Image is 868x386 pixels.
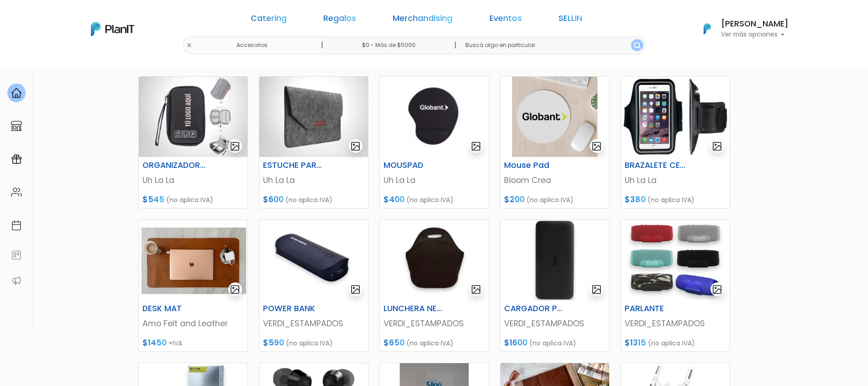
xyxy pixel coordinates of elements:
[259,77,368,157] img: thumb_WhatsApp_Image_2023-09-06_at_19.29-PhotoRoom.png
[259,76,368,209] a: gallery-light ESTUCHE PARA LAPTOP Uh La La $600 (no aplica IVA)
[500,77,609,157] img: thumb_2000___2000-Photoroom_-_2024-09-30T143913.532.jpg
[263,174,364,186] p: Uh La La
[384,174,485,186] p: Uh La La
[251,15,287,26] a: Catering
[83,46,101,64] img: user_d58e13f531133c46cb30575f4d864daf.jpeg
[142,69,155,83] i: keyboard_arrow_down
[471,141,481,151] img: gallery-light
[500,219,610,352] a: gallery-light CARGADOR POWER BANK VERDI_ESTAMPADOS $1600 (no aplica IVA)
[32,84,153,114] p: Ya probaste PlanitGO? Vas a poder automatizarlas acciones de todo el año. Escribinos para saber más!
[471,284,481,295] img: gallery-light
[74,55,92,73] img: user_04fe99587a33b9844688ac17b531be2b.png
[378,161,453,170] h6: MOUSPAD
[504,318,605,329] p: VERDI_ESTAMPADOS
[378,304,453,313] h6: LUNCHERA NEOPRENO
[259,219,368,352] a: gallery-light POWER BANK VERDI_ESTAMPADOS $590 (no aplica IVA)
[591,284,602,295] img: gallery-light
[32,74,58,82] strong: PLAN IT
[380,77,489,157] img: thumb_3BB69649-6BD9-4678-84F2-8A7E6705CE85.jpeg
[230,141,240,151] img: gallery-light
[621,77,730,157] img: thumb_bralete.jpeg
[263,337,284,348] span: $590
[323,15,356,26] a: Regalos
[139,77,247,157] img: thumb_WhatsApp_Image_2023-07-11_at_15.13-PhotoRoom.png
[648,339,695,348] span: (no aplica IVA)
[526,195,573,204] span: (no aplica IVA)
[11,220,22,231] img: calendar-87d922413cdce8b2cf7b7f5f62616a5cf9e4887200fb71536465627b3292af00.svg
[168,339,182,348] span: +IVA
[619,161,694,170] h6: BRAZALETE CELULAR
[142,194,164,205] span: $545
[139,220,247,300] img: thumb_image__copia___copia___copia___copia___copia___copia___copia___copia___copia___copia___copi...
[11,275,22,286] img: partners-52edf745621dab592f3b2c58e3bca9d71375a7ef29c3b500c9f145b62cc070d4.svg
[499,161,573,170] h6: Mouse Pad
[139,137,155,148] i: insert_emoticon
[380,220,489,300] img: thumb_Captura_de_pantalla_2024-08-21_125216.png
[625,174,726,186] p: Uh La La
[529,339,576,348] span: (no aplica IVA)
[504,337,527,348] span: $1600
[11,250,22,261] img: feedback-78b5a0c8f98aac82b08bfc38622c3050aee476f2c9584af64705fc4e61158814.svg
[350,141,361,151] img: gallery-light
[142,318,244,329] p: Amo Felt and Leather
[619,304,694,313] h6: PARLANTE
[625,318,726,329] p: VERDI_ESTAMPADOS
[259,220,368,300] img: thumb_Captura_de_pantalla_2024-08-21_122816.png
[11,154,22,165] img: campaigns-02234683943229c281be62815700db0a1741e53638e28bf9629b52c665b00959.svg
[142,337,167,348] span: $1450
[697,19,717,39] img: PlanIt Logo
[286,339,333,348] span: (no aplica IVA)
[24,55,161,73] div: J
[504,174,605,186] p: Bloom Crea
[138,76,248,209] a: gallery-light ORGANIZADOR DE CABLES Uh La La $545 (no aplica IVA)
[285,195,332,204] span: (no aplica IVA)
[379,219,489,352] a: gallery-light LUNCHERA NEOPRENO VERDI_ESTAMPADOS $650 (no aplica IVA)
[406,195,453,204] span: (no aplica IVA)
[137,161,212,170] h6: ORGANIZADOR DE CABLES
[92,55,110,73] span: J
[458,37,645,54] input: Buscá algo en particular..
[712,141,722,151] img: gallery-light
[384,318,485,329] p: VERDI_ESTAMPADOS
[47,139,139,148] span: ¡Escríbenos!
[258,161,332,170] h6: ESTUCHE PARA LAPTOP
[321,40,323,51] p: |
[591,141,602,151] img: gallery-light
[454,40,457,51] p: |
[379,76,489,209] a: gallery-light MOUSPAD Uh La La $400 (no aplica IVA)
[625,337,646,348] span: $1315
[11,187,22,198] img: people-662611757002400ad9ed0e3c099ab2801c6687ba6c219adb57efc949bc21e19d.svg
[350,284,361,295] img: gallery-light
[647,195,694,204] span: (no aplica IVA)
[91,22,134,36] img: PlanIt Logo
[621,219,730,352] a: gallery-light PARLANTE VERDI_ESTAMPADOS $1315 (no aplica IVA)
[11,120,22,131] img: marketplace-4ceaa7011d94191e9ded77b95e3339b90024bf715f7c57f8cf31f2d8c509eaba.svg
[186,42,192,48] img: close-6986928ebcb1d6c9903e3b54e860dbc4d054630f23adef3a32610726dff6a82b.svg
[558,15,582,26] a: SELLIN
[393,15,452,26] a: Merchandising
[489,15,522,26] a: Eventos
[500,220,609,300] img: thumb_2000___2000-Photoroom_-_2024-09-25T163418.722.jpg
[406,339,453,348] span: (no aplica IVA)
[499,304,573,313] h6: CARGADOR POWER BANK
[263,194,284,205] span: $600
[142,174,244,186] p: Uh La La
[504,194,525,205] span: $200
[712,284,722,295] img: gallery-light
[155,137,174,148] i: send
[11,88,22,99] img: home-e721727adea9d79c4d83392d1f703f7f8bce08238fde08b1acbfd93340b81755.svg
[692,17,789,41] button: PlanIt Logo [PERSON_NAME] Ver más opciones
[24,64,161,121] div: PLAN IT Ya probaste PlanitGO? Vas a poder automatizarlas acciones de todo el año. Escribinos para...
[721,31,789,38] p: Ver más opciones
[384,337,405,348] span: $650
[625,194,646,205] span: $380
[721,20,789,28] h6: [PERSON_NAME]
[621,220,730,300] img: thumb_2000___2000-Photoroom_-_2024-09-26T150532.072.jpg
[621,76,730,209] a: gallery-light BRAZALETE CELULAR Uh La La $380 (no aplica IVA)
[230,284,240,295] img: gallery-light
[166,195,213,204] span: (no aplica IVA)
[258,304,332,313] h6: POWER BANK
[384,194,405,205] span: $400
[634,42,641,49] img: search_button-432b6d5273f82d61273b3651a40e1bd1b912527efae98b1b7a1b2c0702e16a8d.svg
[500,76,610,209] a: gallery-light Mouse Pad Bloom Crea $200 (no aplica IVA)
